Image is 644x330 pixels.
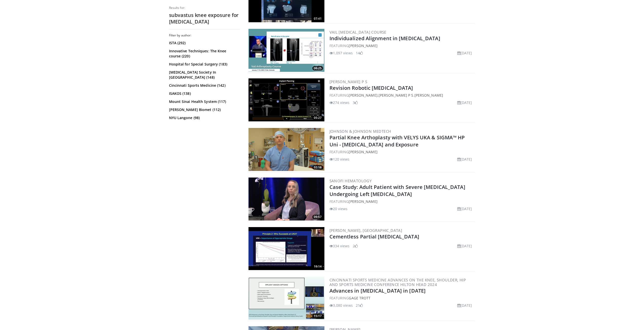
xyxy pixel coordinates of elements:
span: 02:18 [312,165,323,170]
li: 274 views [329,100,350,105]
a: [MEDICAL_DATA] Society In [GEOGRAPHIC_DATA] (148) [169,70,239,80]
a: [PERSON_NAME] P S [329,79,367,84]
li: 1,097 views [329,50,353,56]
a: 06:25 [248,29,324,72]
a: ISTA (292) [169,40,239,46]
a: Partial Knee Arthoplasty with VELYS UKA & SIGMA™ HP Uni - [MEDICAL_DATA] and Exposure [329,134,465,148]
a: 09:57 [248,178,324,221]
li: [DATE] [457,157,472,162]
span: 06:25 [312,66,323,71]
a: 05:27 [248,78,324,121]
img: 3faad147-4e12-4ee1-a9a0-b19126bc366c.300x170_q85_crop-smart_upscale.jpg [248,29,324,72]
a: 02:18 [248,128,324,171]
a: [PERSON_NAME] [349,43,377,48]
a: Case Study: Adult Patient with Severe [MEDICAL_DATA] Undergoing Left [MEDICAL_DATA] [329,184,465,197]
a: Vail [MEDICAL_DATA] Course [329,30,386,35]
h2: subvastus knee exposure for [MEDICAL_DATA] [169,12,240,25]
li: 3,080 views [329,303,353,308]
a: Gage Trott [349,296,370,300]
li: 2 [353,243,358,249]
a: 19:14 [248,227,324,270]
li: 3 [353,100,358,105]
div: FEATURING [329,149,474,155]
img: 98a8bfd2-5d26-4c7b-9ef1-9f72d35d57d8.300x170_q85_crop-smart_upscale.jpg [248,227,324,270]
a: Innovative Techniques: The Knee course (220) [169,49,239,59]
a: Individualized Alignment in [MEDICAL_DATA] [329,35,440,42]
li: 120 views [329,157,350,162]
a: [PERSON_NAME] [349,93,377,98]
li: [DATE] [457,206,472,211]
img: 9bb8e921-2ce4-47af-9b13-3720f1061bf9.png.300x170_q85_crop-smart_upscale.png [248,178,324,221]
a: [PERSON_NAME], [GEOGRAPHIC_DATA] [329,228,402,233]
a: Johnson & Johnson MedTech [329,129,391,134]
a: NYU Langone (98) [169,115,239,120]
img: 7ae32f6b-bee0-4c1b-b64f-025e2f67f344.300x170_q85_crop-smart_upscale.jpg [248,78,324,121]
img: 54cbb26e-ac4b-4a39-a481-95817778ae11.png.300x170_q85_crop-smart_upscale.png [248,128,324,171]
a: Revision Robotic [MEDICAL_DATA] [329,84,413,91]
a: Sanofi Hematology [329,178,372,183]
span: 15:17 [312,314,323,318]
li: [DATE] [457,303,472,308]
a: 15:17 [248,277,324,320]
img: 4eb2a5c4-dd12-4be3-b51f-059eefadda68.300x170_q85_crop-smart_upscale.jpg [248,277,324,320]
li: 14 [356,50,363,56]
a: [PERSON_NAME] Biomet (112) [169,107,239,112]
a: [PERSON_NAME] [414,93,443,98]
span: 07:41 [312,16,323,21]
a: Cementless Partial [MEDICAL_DATA] [329,233,419,240]
li: 21 [356,303,363,308]
a: ISAKOS (138) [169,91,239,96]
span: 09:57 [312,215,323,219]
a: [PERSON_NAME] P S [379,93,413,98]
div: FEATURING [329,199,474,204]
li: [DATE] [457,100,472,105]
a: Advances in [MEDICAL_DATA] in [DATE] [329,287,426,294]
li: [DATE] [457,50,472,56]
li: [DATE] [457,243,472,249]
a: Cincinnati Sports Medicine Advances on the Knee, Shoulder, Hip and Sports Medicine Conference Hil... [329,277,466,287]
a: [PERSON_NAME] [349,149,377,154]
div: FEATURING [329,43,474,48]
a: Mount Sinai Health System (117) [169,99,239,104]
a: Hospital for Special Surgery (183) [169,62,239,67]
li: 20 views [329,206,348,211]
a: Cincinnati Sports Medicine (142) [169,83,239,88]
div: FEATURING , , [329,93,474,98]
span: 05:27 [312,116,323,120]
div: FEATURING [329,295,474,301]
h3: Filter by author: [169,33,240,37]
span: 19:14 [312,264,323,269]
li: 334 views [329,243,350,249]
a: [PERSON_NAME] [349,199,377,204]
p: Results for: [169,6,240,10]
